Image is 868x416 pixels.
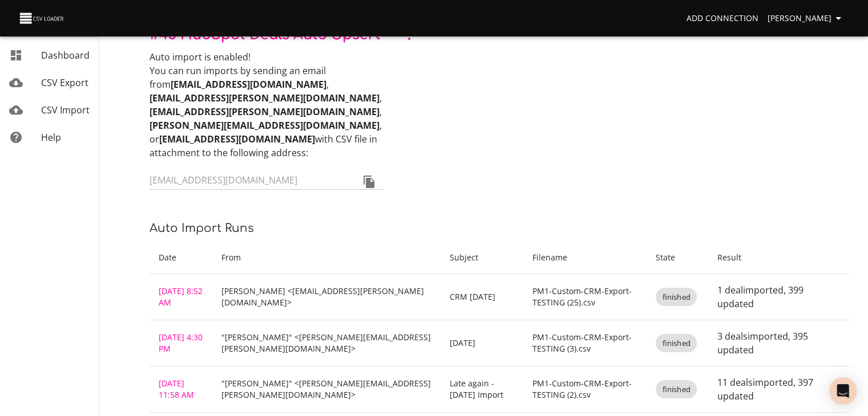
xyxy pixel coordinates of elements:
[159,286,203,308] a: [DATE] 8:52 AM
[441,320,524,366] td: [DATE]
[717,283,841,311] p: 1 deal imported , 399 updated
[656,384,697,395] span: finished
[159,378,194,400] a: [DATE] 11:58 AM
[717,329,841,357] p: 3 deals imported , 395 updated
[212,366,440,413] td: "[PERSON_NAME]" <[PERSON_NAME][EMAIL_ADDRESS][PERSON_NAME][DOMAIN_NAME]>
[708,242,850,274] th: Result
[687,11,758,26] span: Add Connection
[150,119,380,132] strong: [PERSON_NAME][EMAIL_ADDRESS][DOMAIN_NAME]
[523,274,647,320] td: PM1-Custom-CRM-Export-TESTING (25).csv
[717,376,841,403] p: 11 deals imported , 397 updated
[441,366,524,413] td: Late again - [DATE] Import
[41,49,90,62] span: Dashboard
[159,133,315,145] strong: [EMAIL_ADDRESS][DOMAIN_NAME]
[523,366,647,413] td: PM1-Custom-CRM-Export-TESTING (2).csv
[212,320,440,366] td: "[PERSON_NAME]" <[PERSON_NAME][EMAIL_ADDRESS][PERSON_NAME][DOMAIN_NAME]>
[212,274,440,320] td: [PERSON_NAME] <[EMAIL_ADDRESS][PERSON_NAME][DOMAIN_NAME]>
[356,168,383,195] button: Copy to clipboard
[656,338,697,349] span: finished
[41,76,88,89] span: CSV Export
[159,332,203,354] a: [DATE] 4:30 PM
[41,131,61,144] span: Help
[150,222,254,235] span: Auto Import Runs
[150,105,380,118] strong: [EMAIL_ADDRESS][PERSON_NAME][DOMAIN_NAME]
[682,8,763,29] a: Add Connection
[768,11,845,26] span: [PERSON_NAME]
[441,274,524,320] td: CRM [DATE]
[829,377,857,405] div: Open Intercom Messenger
[171,78,326,91] strong: [EMAIL_ADDRESS][DOMAIN_NAME]
[150,50,383,160] p: Auto import is enabled! You can run imports by sending an email from , , , , or with CSV file in ...
[41,104,90,116] span: CSV Import
[441,242,524,274] th: Subject
[647,242,708,274] th: State
[212,242,440,274] th: From
[150,242,212,274] th: Date
[523,242,647,274] th: Filename
[18,10,66,26] img: CSV Loader
[150,92,380,104] strong: [EMAIL_ADDRESS][PERSON_NAME][DOMAIN_NAME]
[150,27,381,43] span: # 45 HubSpot Deals Auto Upsert
[656,292,697,303] span: finished
[523,320,647,366] td: PM1-Custom-CRM-Export-TESTING (3).csv
[763,8,850,29] button: [PERSON_NAME]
